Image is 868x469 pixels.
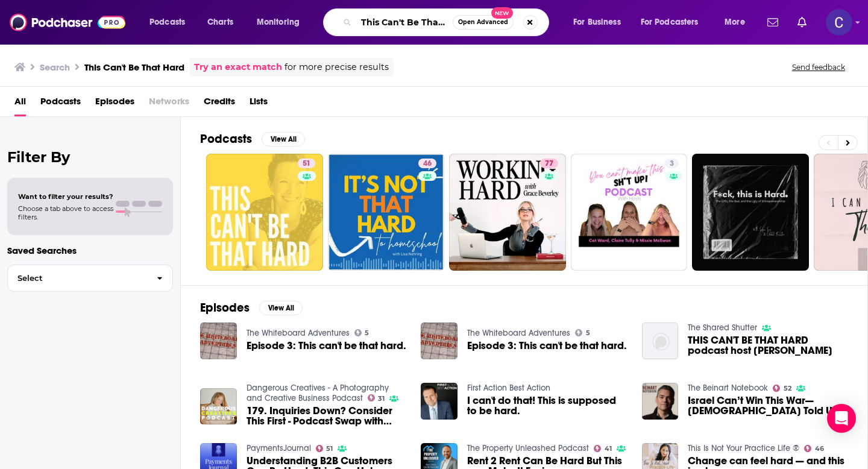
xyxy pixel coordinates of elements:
[285,60,389,74] span: for more precise results
[303,158,310,170] span: 51
[453,15,514,30] button: Open AdvancedNew
[14,92,26,116] a: All
[204,92,235,116] a: Credits
[575,329,590,336] a: 5
[257,14,300,31] span: Monitoring
[826,9,852,36] span: Logged in as publicityxxtina
[7,265,173,292] button: Select
[95,92,134,116] a: Episodes
[423,158,432,170] span: 46
[586,330,590,336] span: 5
[449,154,566,271] a: 77
[200,131,252,146] h2: Podcasts
[565,13,636,32] button: open menu
[670,158,674,170] span: 3
[421,383,458,420] img: I can't do that! This is supposed to be hard.
[149,14,185,31] span: Podcasts
[356,13,453,32] input: Search podcasts, credits, & more...
[200,323,237,359] img: Episode 3: This can't be that hard.
[571,154,688,271] a: 3
[633,13,716,32] button: open menu
[8,274,147,282] span: Select
[250,92,268,116] a: Lists
[206,154,323,271] a: 51
[335,8,561,36] div: Search podcasts, credits, & more...
[725,14,745,31] span: More
[259,301,303,315] button: View All
[247,443,311,453] a: PaymentsJournal
[194,60,282,74] a: Try an exact match
[540,159,558,168] a: 77
[7,148,173,166] h2: Filter By
[326,446,333,452] span: 51
[793,12,811,33] a: Show notifications dropdown
[716,13,760,32] button: open menu
[688,395,848,416] span: Israel Can’t Win This War—[DEMOGRAPHIC_DATA] Told Us That From the Beginning
[418,159,436,168] a: 46
[467,328,570,338] a: The Whiteboard Adventures
[826,9,852,36] button: Show profile menu
[207,14,233,31] span: Charts
[688,323,757,333] a: The Shared Shutter
[149,92,189,116] span: Networks
[688,443,799,453] a: This Is Not Your Practice Life ®
[642,323,679,359] img: THIS CAN'T BE THAT HARD podcast host Annemie Tonken
[641,14,699,31] span: For Podcasters
[804,445,824,452] a: 46
[365,330,369,336] span: 5
[316,445,333,452] a: 51
[247,328,350,338] a: The Whiteboard Adventures
[200,131,305,146] a: PodcastsView All
[7,245,173,256] p: Saved Searches
[773,385,791,392] a: 52
[368,394,385,401] a: 31
[141,13,201,32] button: open menu
[247,341,406,351] a: Episode 3: This can't be that hard.
[763,12,783,33] a: Show notifications dropdown
[378,396,385,401] span: 31
[247,383,389,403] a: Dangerous Creatives - A Photography and Creative Business Podcast
[458,19,508,25] span: Open Advanced
[328,154,445,271] a: 46
[421,323,458,359] img: Episode 3: This can't be that hard.
[298,159,315,168] a: 51
[815,446,824,452] span: 46
[40,92,81,116] a: Podcasts
[200,300,250,315] h2: Episodes
[467,341,627,351] a: Episode 3: This can't be that hard.
[200,388,237,425] img: 179. Inquiries Down? Consider This First - Podcast Swap with Annemie Tonken and the This Can't Be...
[788,62,849,72] button: Send feedback
[354,329,370,336] a: 5
[247,406,407,426] a: 179. Inquiries Down? Consider This First - Podcast Swap with Annemie Tonken and the This Can't Be...
[248,13,315,32] button: open menu
[642,383,679,420] img: Israel Can’t Win This War—Palestinians Told Us That From the Beginning
[688,335,848,356] a: THIS CAN'T BE THAT HARD podcast host Annemie Tonken
[688,395,848,416] a: Israel Can’t Win This War—Palestinians Told Us That From the Beginning
[573,14,621,31] span: For Business
[467,395,627,416] a: I can't do that! This is supposed to be hard.
[784,386,791,391] span: 52
[10,11,125,34] img: Podchaser - Follow, Share and Rate Podcasts
[688,335,848,356] span: THIS CAN'T BE THAT HARD podcast host [PERSON_NAME]
[262,132,305,146] button: View All
[467,383,550,393] a: First Action Best Action
[40,61,70,73] h3: Search
[827,404,856,433] div: Open Intercom Messenger
[665,159,679,168] a: 3
[605,446,612,452] span: 41
[200,300,303,315] a: EpisodesView All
